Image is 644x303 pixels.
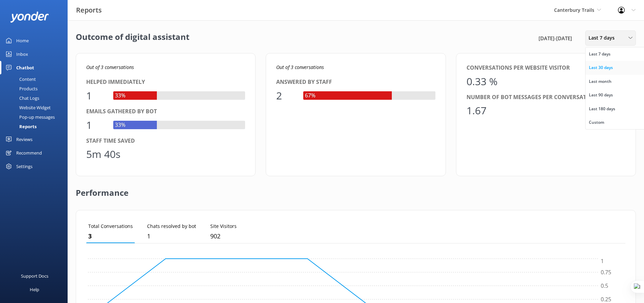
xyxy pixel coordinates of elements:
p: Total Conversations [88,223,133,230]
div: Emails gathered by bot [86,107,245,116]
p: Site Visitors [210,223,237,230]
i: Out of 3 conversations [86,64,134,70]
div: Home [16,34,29,47]
div: Chatbot [16,61,34,74]
a: Website Widget [4,103,68,112]
div: Helped immediately [86,78,245,87]
i: Out of 3 conversations [276,64,324,70]
div: Chat Logs [4,93,39,103]
a: Reports [4,122,68,131]
p: 902 [210,231,237,241]
img: yonder-white-logo.png [10,11,49,23]
div: Settings [16,160,32,173]
div: Reports [4,122,37,131]
div: 0.33 % [467,73,498,90]
div: Inbox [16,47,28,61]
tspan: 0.75 [601,269,611,276]
div: Products [4,84,38,93]
tspan: 1 [601,258,604,265]
div: 2 [276,88,296,104]
div: 67% [303,91,317,100]
div: 1.67 [467,102,487,119]
p: Chats resolved by bot [147,223,196,230]
div: Conversations per website visitor [467,64,625,72]
div: 33% [113,91,127,100]
a: Chat Logs [4,93,68,103]
div: Last 30 days [589,64,613,71]
div: Help [30,283,39,296]
div: Number of bot messages per conversation (avg.) [467,93,625,102]
span: [DATE] - [DATE] [539,34,572,42]
div: 1 [86,117,106,133]
p: 1 [147,231,196,241]
div: Answered by staff [276,78,435,87]
div: Recommend [16,146,42,160]
div: Last 90 days [589,92,613,98]
div: Website Widget [4,103,51,112]
div: Last 180 days [589,106,615,112]
div: Staff time saved [86,137,245,145]
a: Products [4,84,68,93]
div: Support Docs [21,269,48,283]
a: Content [4,74,68,84]
div: Reviews [16,133,32,146]
div: Content [4,74,36,84]
div: 5m 40s [86,146,120,162]
tspan: 0.25 [601,296,611,303]
a: Pop-up messages [4,112,68,122]
div: Pop-up messages [4,112,55,122]
tspan: 0.5 [601,282,608,289]
h3: Reports [76,5,102,16]
div: 1 [86,88,106,104]
div: Last 7 days [589,51,611,57]
div: Last month [589,78,612,85]
span: Canterbury Trails [554,7,594,13]
div: 33% [113,121,127,130]
h2: Outcome of digital assistant [76,30,189,46]
div: Custom [589,119,604,126]
span: Last 7 days [589,34,619,42]
p: 3 [88,231,133,241]
h2: Performance [76,176,128,203]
